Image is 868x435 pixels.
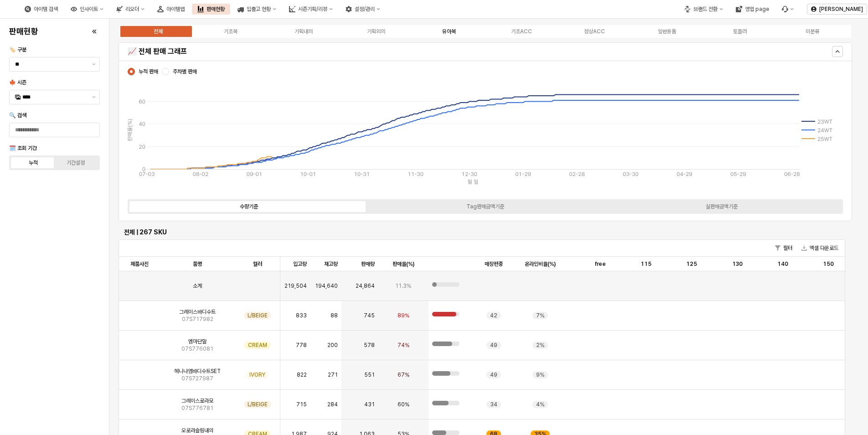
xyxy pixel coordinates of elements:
span: 07S717982 [182,316,213,323]
span: 소계 [193,282,202,290]
label: 누적 [12,159,55,167]
div: 수량기준 [240,203,258,210]
button: 엑셀 다운로드 [798,243,842,254]
span: 헤니나염바디수트SET [174,368,221,375]
span: 431 [364,401,375,408]
div: 영업 page [745,6,769,12]
label: 기획내의 [267,27,340,36]
span: 품명 [193,260,202,268]
button: 시즌기획/리뷰 [284,4,338,15]
div: 기간설정 [67,160,85,166]
span: 34 [490,401,497,408]
span: 07S776081 [181,345,213,352]
div: 입출고 현황 [247,6,271,12]
main: App Frame [109,19,868,435]
div: 미분류 [806,28,819,35]
span: 49 [490,371,497,378]
div: 누적 [29,160,38,166]
div: 아이템 검색 [34,6,58,12]
span: 74% [398,342,409,349]
button: 브랜드 전환 [679,4,728,15]
span: CREAM [248,342,267,349]
label: 미분류 [776,27,849,36]
span: 219,504 [284,282,307,290]
button: 영업 page [730,4,775,15]
div: 아이템맵 [166,6,185,12]
span: 271 [328,371,338,378]
div: 기획외의 [367,28,385,35]
div: 판매현황 [207,6,225,12]
span: 42 [490,312,497,319]
label: 토들러 [703,27,776,36]
span: L/BEIGE [248,312,268,319]
button: 인사이트 [65,4,109,15]
div: 기획내의 [294,28,313,35]
span: 150 [823,260,834,268]
span: 4% [536,401,544,408]
span: 컬러 [253,260,262,268]
div: 유아복 [442,28,456,35]
span: 822 [297,371,307,378]
span: IVORY [249,371,265,378]
div: Menu item 6 [776,4,799,15]
span: 판매율(%) [393,260,414,268]
span: 284 [327,401,338,408]
span: 778 [296,342,307,349]
span: 11.3% [395,282,411,290]
span: 194,640 [315,282,338,290]
label: 수량기준 [131,202,367,211]
div: 설정/관리 [355,6,375,12]
button: 아이템맵 [152,4,190,15]
button: [PERSON_NAME] [807,4,867,15]
span: 9% [536,371,544,378]
button: 판매현황 [192,4,230,15]
label: 기초ACC [486,27,558,36]
span: 주차별 판매 [173,68,197,75]
span: 제품사진 [130,260,149,268]
span: 745 [364,312,375,319]
span: 578 [364,342,375,349]
span: 판매량 [361,260,375,268]
span: L/BEIGE [248,401,268,408]
span: 그레이스바디수트 [179,308,216,316]
span: 2% [536,342,544,349]
div: 일반용품 [658,28,676,35]
button: 리오더 [111,4,150,15]
button: 아이템 검색 [19,4,63,15]
div: Tag판매금액기준 [466,203,504,210]
label: 기간설정 [55,159,97,167]
span: 67% [398,371,409,378]
button: 제안 사항 표시 [88,57,99,71]
div: 입출고 현황 [232,4,282,15]
span: 88 [331,312,338,319]
h5: 📈 전체 판매 그래프 [128,47,662,56]
span: free [595,260,606,268]
h4: 판매현황 [9,27,38,36]
span: 551 [364,371,375,378]
button: 제안 사항 표시 [88,90,99,104]
span: 재고량 [324,260,338,268]
label: Tag판매금액기준 [367,202,603,211]
label: 실판매금액기준 [604,202,840,211]
div: 브랜드 전환 [693,6,718,12]
span: 115 [641,260,651,268]
span: 140 [777,260,788,268]
div: 인사이트 [80,6,98,12]
span: 🔍 검색 [9,112,26,119]
span: 833 [296,312,307,319]
button: 설정/관리 [340,4,386,15]
span: 49 [490,342,497,349]
button: Hide [832,46,843,57]
span: 온라인비율(%) [525,260,556,268]
span: 입고량 [293,260,307,268]
label: 기획외의 [340,27,413,36]
span: 🗓️ 조회 기간 [9,145,37,151]
h6: 전체 | 267 SKU [124,228,840,236]
div: 정상ACC [584,28,605,35]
